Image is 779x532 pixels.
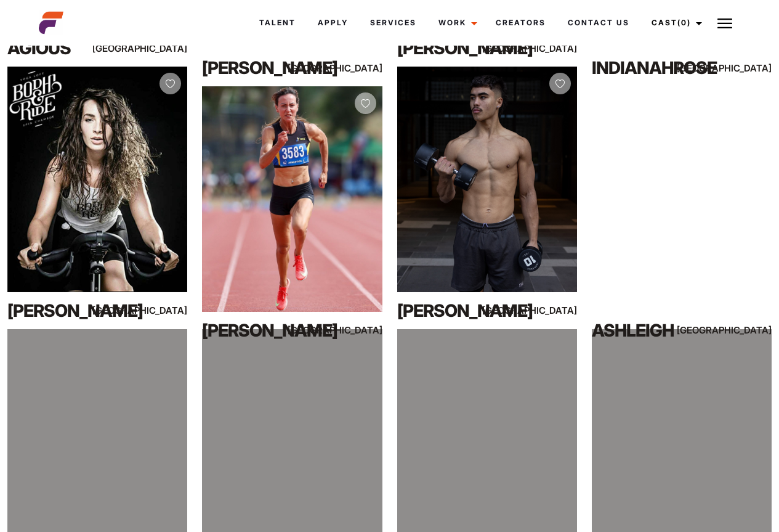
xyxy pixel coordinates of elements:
a: Work [427,6,485,39]
div: [GEOGRAPHIC_DATA] [523,303,577,318]
a: Talent [248,6,307,39]
div: Indianahrose [592,55,700,80]
a: Cast(0) [640,6,709,39]
div: [GEOGRAPHIC_DATA] [134,303,188,318]
div: [PERSON_NAME] [202,318,310,343]
div: [GEOGRAPHIC_DATA] [523,41,577,56]
a: Contact Us [557,6,640,39]
div: [PERSON_NAME] [7,298,115,323]
div: [PERSON_NAME] [397,36,505,60]
div: [GEOGRAPHIC_DATA] [717,322,772,338]
span: (0) [677,18,691,27]
img: cropped-aefm-brand-fav-22-square.png [39,10,63,35]
div: Ashleigh [592,318,700,343]
a: Apply [307,6,359,39]
div: [GEOGRAPHIC_DATA] [328,60,382,76]
div: [GEOGRAPHIC_DATA] [328,322,382,338]
div: [GEOGRAPHIC_DATA] [717,60,772,76]
a: Services [359,6,427,39]
a: Creators [485,6,557,39]
div: Agious [7,36,115,60]
div: [PERSON_NAME] [397,298,505,323]
div: [PERSON_NAME] [202,55,310,80]
img: Burger icon [717,16,732,31]
div: [GEOGRAPHIC_DATA] [134,41,188,56]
